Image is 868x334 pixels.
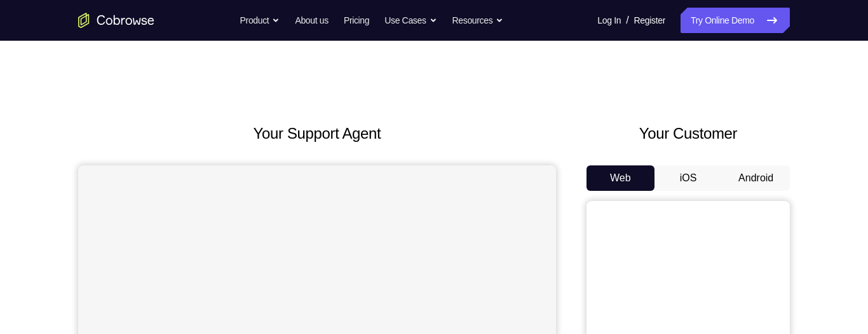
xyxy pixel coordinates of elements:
button: Web [587,165,654,191]
a: Pricing [344,8,369,33]
button: Android [722,165,790,191]
a: About us [295,8,328,33]
button: Use Cases [384,8,437,33]
h2: Your Support Agent [78,122,556,145]
a: Log In [597,8,621,33]
button: iOS [654,165,722,191]
button: Resources [452,8,504,33]
h2: Your Customer [587,122,790,145]
a: Register [634,8,665,33]
button: Product [240,8,280,33]
span: / [626,13,628,28]
a: Go to the home page [78,13,154,28]
a: Try Online Demo [681,8,790,33]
